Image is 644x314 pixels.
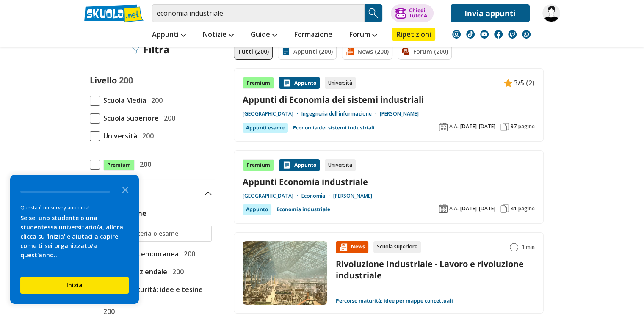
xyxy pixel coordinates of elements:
img: Tempo lettura [510,243,518,251]
img: News filtro contenuto [345,47,354,56]
img: Forum filtro contenuto [401,47,410,56]
span: Tesina maturità: idee e tesine svolte [100,284,212,306]
img: astr.iid_ [542,4,560,22]
span: A.A. [449,205,459,212]
img: Appunti contenuto [504,79,512,87]
span: A.A. [449,123,459,130]
div: Premium [243,77,274,89]
img: tiktok [466,30,475,39]
span: 200 [169,266,184,277]
a: Ripetizioni [392,28,435,41]
span: 200 [139,130,154,141]
span: 200 [180,248,195,259]
a: Invia appunti [451,4,530,22]
img: Anno accademico [439,204,448,213]
a: Economia industriale [276,204,330,215]
a: Economia dei sistemi industriali [293,123,375,133]
span: 97 [511,123,517,130]
a: Ingegneria dell'informazione [301,110,380,117]
img: News contenuto [339,243,348,251]
div: Chiedi Tutor AI [409,8,428,18]
img: Appunti contenuto [282,79,291,87]
a: Notizie [201,28,236,43]
div: Appunto [279,77,320,89]
span: 41 [511,205,517,212]
span: pagine [518,123,535,130]
div: Appunto [279,159,320,171]
a: News (200) [342,44,392,60]
a: Appunti [150,28,188,43]
span: [DATE]-[DATE] [460,123,495,130]
img: Immagine news [243,241,327,305]
span: 3/5 [514,77,524,88]
div: Survey [10,175,139,304]
input: Cerca appunti, riassunti o versioni [152,4,365,22]
button: ChiediTutor AI [391,4,434,22]
a: Economia [301,193,333,199]
input: Ricerca materia o esame [105,229,207,238]
img: WhatsApp [522,30,531,39]
img: Pagine [500,204,509,213]
div: Appunto [243,204,271,215]
label: Livello [90,74,117,86]
div: Scuola superiore [373,241,421,253]
span: Scuola Media [100,95,146,106]
span: 200 [148,95,163,106]
button: Inizia [20,277,129,294]
div: Se sei uno studente o una studentessa universitario/a, allora clicca su 'Inizia' e aiutaci a capi... [20,213,129,260]
span: Premium [103,160,135,171]
a: Forum (200) [398,44,452,60]
button: Search Button [365,4,382,22]
div: Filtra [131,44,170,55]
div: News [336,241,368,253]
img: facebook [494,30,503,39]
a: Percorso maturità: idee per mappe concettuali [336,297,453,304]
img: Anno accademico [439,123,448,131]
button: Close the survey [117,181,134,198]
span: 200 [119,74,133,86]
div: Premium [243,159,274,171]
a: Tutti (200) [234,44,273,60]
img: instagram [452,30,461,39]
div: Università [325,77,356,89]
a: Forum [347,28,379,43]
img: Cerca appunti, riassunti o versioni [367,7,380,19]
span: 1 min [522,241,535,253]
img: Appunti contenuto [282,161,291,169]
span: Scuola Superiore [100,113,159,124]
img: Appunti filtro contenuto [282,47,290,56]
img: Apri e chiudi sezione [205,192,212,195]
span: Storia Contemporanea [100,248,179,259]
img: twitch [508,30,517,39]
span: 200 [160,113,175,124]
a: [GEOGRAPHIC_DATA] [243,193,301,199]
img: youtube [480,30,489,39]
a: [PERSON_NAME] [380,110,419,117]
span: [DATE]-[DATE] [460,205,495,212]
a: Appunti Economia industriale [243,176,535,187]
div: Questa è un survey anonima! [20,204,129,212]
div: Appunti esame [243,123,288,133]
img: Filtra filtri mobile [131,45,140,54]
img: Pagine [500,123,509,131]
a: Appunti (200) [278,44,337,60]
div: Università [325,159,356,171]
a: Appunti di Economia dei sistemi industriali [243,94,535,105]
a: [PERSON_NAME] [333,193,372,199]
span: 200 [136,159,151,170]
span: (2) [526,77,535,88]
a: Guide [249,28,279,43]
span: Università [100,130,137,141]
span: pagine [518,205,535,212]
a: [GEOGRAPHIC_DATA] [243,110,301,117]
a: Formazione [292,28,334,43]
a: Rivoluzione Industriale - Lavoro e rivoluzione industriale [336,258,524,281]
